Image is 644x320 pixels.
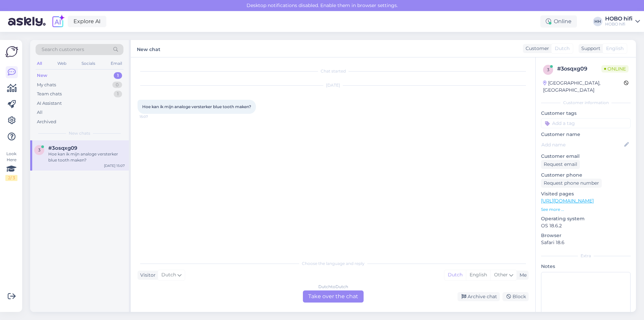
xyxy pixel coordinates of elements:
span: New chats [69,130,90,136]
div: Take over the chat [303,290,364,303]
p: Browser [541,232,631,239]
div: 2 / 3 [5,175,17,181]
p: Customer tags [541,110,631,117]
div: HOBO hifi [605,16,633,21]
div: Hoe kan ik mijn analoge versterker blue tooth maken? [48,151,125,163]
span: #3osqxg09 [48,145,77,151]
div: Block [502,292,529,301]
div: All [37,109,43,116]
input: Add a tag [541,118,631,128]
a: Explore AI [68,16,106,27]
a: [URL][DOMAIN_NAME] [541,198,594,204]
div: New [37,72,47,79]
div: HOBO hifi [605,21,633,27]
div: Choose the language and reply [138,261,529,267]
div: # 3osqxg09 [557,65,601,73]
span: English [606,45,624,52]
span: Other [494,272,508,278]
p: OS 18.6.2 [541,222,631,229]
div: 1 [114,72,122,79]
p: Customer email [541,153,631,160]
div: Online [540,15,577,28]
div: Dutch to Dutch [318,284,348,290]
div: Request phone number [541,179,602,188]
span: Search customers [42,46,84,53]
span: Dutch [161,271,176,279]
div: Archived [37,119,56,125]
span: 3 [38,147,41,152]
p: Safari 18.6 [541,239,631,246]
div: My chats [37,82,56,88]
p: Customer name [541,131,631,138]
div: AI Assistant [37,100,62,107]
div: [GEOGRAPHIC_DATA], [GEOGRAPHIC_DATA] [543,80,624,94]
div: Request email [541,160,580,169]
div: Team chats [37,91,62,97]
div: Look Here [5,151,17,181]
img: Askly Logo [5,45,18,58]
p: Visited pages [541,190,631,197]
span: 3 [547,67,549,72]
div: Customer information [541,100,631,106]
span: Online [601,65,629,73]
span: 15:07 [140,114,165,119]
img: explore-ai [51,14,65,29]
span: Dutch [555,45,570,52]
div: Archive chat [458,292,500,301]
p: Operating system [541,215,631,222]
span: Hoe kan ik mijn analoge versterker blue tooth maken? [142,104,251,109]
div: Visitor [138,272,156,279]
div: Customer [523,45,549,52]
div: Socials [80,59,97,68]
div: Me [517,272,527,279]
div: [DATE] [138,82,529,88]
div: Dutch [444,270,466,280]
div: 0 [112,82,122,88]
div: Web [56,59,68,68]
label: New chat [137,44,160,53]
div: Support [579,45,600,52]
div: Extra [541,253,631,259]
p: See more ... [541,207,631,213]
div: English [466,270,490,280]
input: Add name [541,141,623,148]
div: 1 [114,91,122,97]
p: Customer phone [541,172,631,179]
div: Chat started [138,68,529,74]
p: Notes [541,263,631,270]
div: [DATE] 15:07 [104,163,125,168]
div: HH [593,17,602,26]
div: All [36,59,43,68]
div: Email [109,59,123,68]
a: HOBO hifiHOBO hifi [605,16,640,27]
